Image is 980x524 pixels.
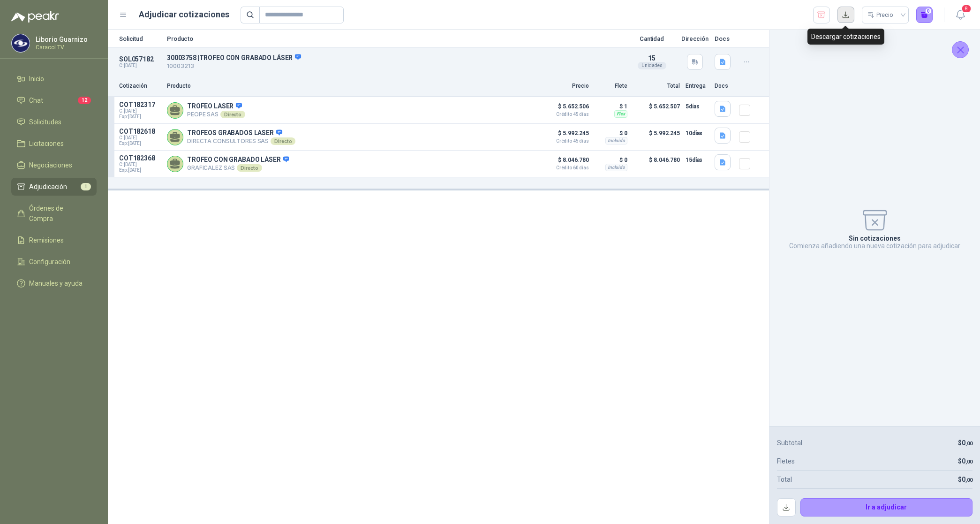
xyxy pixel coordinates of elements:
[11,70,97,88] a: Inicio
[849,235,901,242] p: Sin cotizaciones
[777,438,802,448] p: Subtotal
[800,498,973,517] button: Ir a adjudicar
[542,82,589,91] p: Precio
[119,108,161,114] span: C: [DATE]
[11,178,97,196] a: Adjudicación1
[789,242,960,250] p: Comienza añadiendo una nueva cotización para adjudicar
[167,62,623,71] p: 10003213
[961,4,972,13] span: 8
[633,128,680,146] p: $ 5.992.245
[119,82,161,91] p: Cotización
[11,156,97,174] a: Negociaciones
[139,8,229,21] h1: Adjudicar cotizaciones
[187,111,245,118] p: PEOPE SAS
[187,164,289,172] p: GRAFICALEZ SAS
[686,101,709,112] p: 5 días
[167,36,623,42] p: Producto
[119,141,161,146] span: Exp: [DATE]
[542,154,589,170] p: $ 8.046.780
[965,477,972,483] span: ,00
[119,55,161,63] p: SOL057182
[633,101,680,120] p: $ 5.652.507
[965,459,972,465] span: ,00
[807,29,884,45] div: Descargar cotizaciones
[777,456,795,466] p: Fletes
[11,231,97,249] a: Remisiones
[237,164,262,172] div: Directo
[681,36,709,42] p: Dirección
[605,137,627,144] div: Incluido
[958,456,972,466] p: $
[187,129,295,137] p: TROFEOS GRABADOS LASER
[633,154,680,173] p: $ 8.046.780
[595,101,627,112] p: $ 1
[29,74,44,84] span: Inicio
[965,440,972,447] span: ,00
[614,110,627,118] div: Flex
[11,113,97,131] a: Solicitudes
[962,439,972,447] span: 0
[777,474,792,485] p: Total
[11,11,59,23] img: Logo peakr
[29,95,43,106] span: Chat
[715,82,733,91] p: Docs
[81,183,91,190] span: 1
[29,160,72,170] span: Negociaciones
[29,235,64,245] span: Remisiones
[542,139,589,144] span: Crédito 45 días
[29,138,64,149] span: Licitaciones
[628,36,675,42] p: Cantidad
[119,135,161,141] span: C: [DATE]
[867,8,895,22] div: Precio
[633,82,680,91] p: Total
[542,166,589,170] span: Crédito 60 días
[119,63,161,68] p: C: [DATE]
[686,154,709,166] p: 15 días
[686,128,709,139] p: 10 días
[648,54,656,62] span: 15
[605,164,627,171] div: Incluido
[638,62,666,69] div: Unidades
[958,438,972,448] p: $
[187,156,289,164] p: TROFEO CON GRABADO LÁSER
[958,474,972,485] p: $
[119,36,161,42] p: Solicitud
[187,137,295,145] p: DIRECTA CONSULTORES SAS
[119,128,161,135] p: COT182618
[952,7,969,23] button: 8
[78,97,91,104] span: 12
[11,199,97,228] a: Órdenes de Compra
[12,34,30,52] img: Company Logo
[542,128,589,144] p: $ 5.992.245
[36,36,94,43] p: Liborio Guarnizo
[119,154,161,162] p: COT182368
[595,128,627,139] p: $ 0
[715,36,733,42] p: Docs
[29,203,88,224] span: Órdenes de Compra
[36,45,94,50] p: Caracol TV
[542,101,589,117] p: $ 5.652.506
[119,167,161,173] span: Exp: [DATE]
[962,476,972,483] span: 0
[916,7,933,23] button: 0
[962,457,972,465] span: 0
[167,82,536,91] p: Producto
[11,135,97,152] a: Licitaciones
[271,137,295,145] div: Directo
[119,114,161,120] span: Exp: [DATE]
[167,53,623,62] p: 30003758 | TROFEO CON GRABADO LÁSER
[11,91,97,109] a: Chat12
[595,154,627,166] p: $ 0
[595,82,627,91] p: Flete
[220,111,245,118] div: Directo
[29,278,83,289] span: Manuales y ayuda
[29,117,61,127] span: Solicitudes
[11,253,97,271] a: Configuración
[542,112,589,117] span: Crédito 45 días
[119,162,161,167] span: C: [DATE]
[11,274,97,292] a: Manuales y ayuda
[187,102,245,111] p: TROFEO LASER
[119,101,161,108] p: COT182317
[686,82,709,91] p: Entrega
[952,41,969,58] button: Cerrar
